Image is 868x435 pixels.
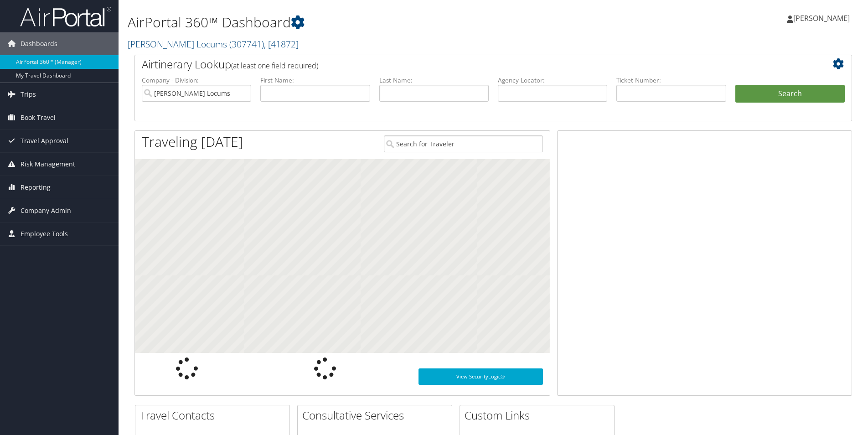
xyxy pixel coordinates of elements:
[21,223,68,245] span: Employee Tools
[498,76,607,85] label: Agency Locator:
[21,129,68,152] span: Travel Approval
[21,176,51,199] span: Reporting
[21,106,56,129] span: Book Travel
[142,76,251,85] label: Company - Division:
[418,368,543,385] a: View SecurityLogic®
[302,408,452,423] h2: Consultative Services
[140,408,289,423] h2: Travel Contacts
[142,57,785,72] h2: Airtinerary Lookup
[465,408,614,423] h2: Custom Links
[616,76,726,85] label: Ticket Number:
[229,38,264,50] span: ( 307741 )
[128,38,299,50] a: [PERSON_NAME] Locums
[21,32,57,55] span: Dashboards
[735,85,845,103] button: Search
[21,153,75,176] span: Risk Management
[793,13,850,23] span: [PERSON_NAME]
[21,199,71,222] span: Company Admin
[142,132,243,151] h1: Traveling [DATE]
[379,76,489,85] label: Last Name:
[21,83,36,106] span: Trips
[231,61,318,71] span: (at least one field required)
[128,13,615,32] h1: AirPortal 360™ Dashboard
[787,5,859,32] a: [PERSON_NAME]
[20,6,111,27] img: airportal-logo.png
[384,135,543,152] input: Search for Traveler
[264,38,299,50] span: , [ 41872 ]
[260,76,370,85] label: First Name:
